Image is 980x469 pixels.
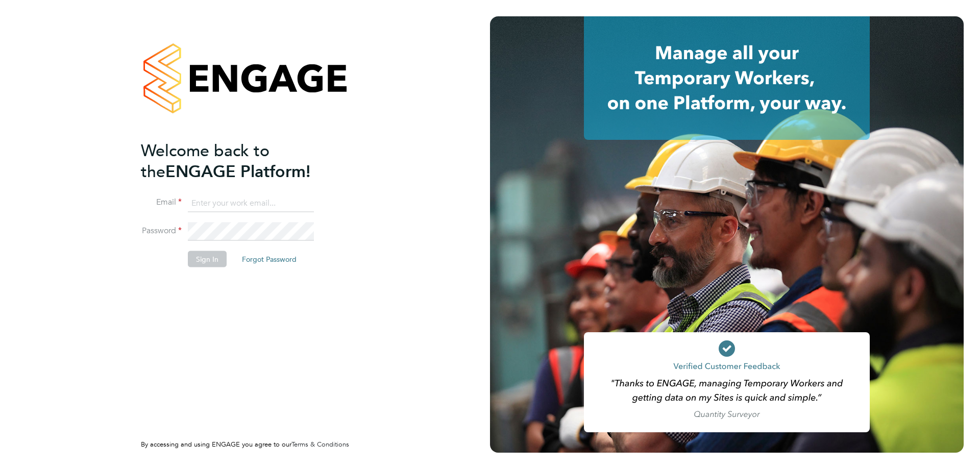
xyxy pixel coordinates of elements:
label: Email [141,197,182,208]
span: Welcome back to the [141,140,269,181]
button: Sign In [188,251,227,267]
span: By accessing and using ENGAGE you agree to our [141,440,349,449]
button: Forgot Password [234,251,305,267]
label: Password [141,226,182,236]
a: Terms & Conditions [291,440,349,449]
h2: ENGAGE Platform! [141,140,340,182]
input: Enter your work email... [188,194,314,212]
